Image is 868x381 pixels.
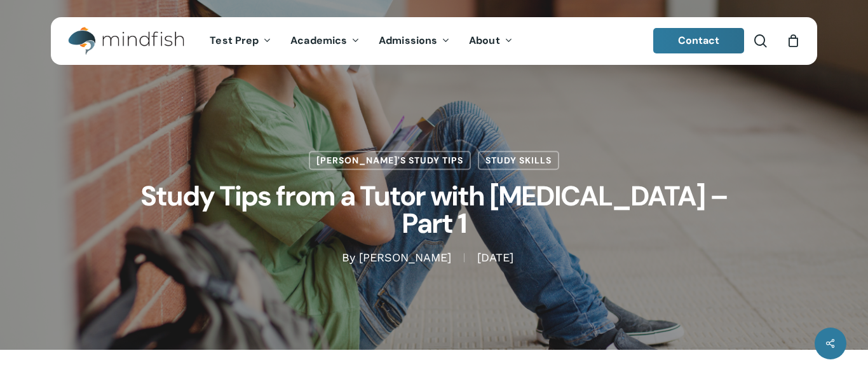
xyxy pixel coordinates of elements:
[342,254,355,263] span: By
[309,151,471,170] a: [PERSON_NAME]'s Study Tips
[200,17,522,65] nav: Main Menu
[200,36,281,46] a: Test Prep
[678,34,720,47] span: Contact
[290,34,347,47] span: Academics
[369,36,459,46] a: Admissions
[459,36,522,46] a: About
[653,28,745,53] a: Contact
[210,34,259,47] span: Test Prep
[379,34,437,47] span: Admissions
[281,36,369,46] a: Academics
[464,254,526,263] span: [DATE]
[478,151,559,170] a: Study Skills
[51,17,817,65] header: Main Menu
[116,170,752,250] h1: Study Tips from a Tutor with [MEDICAL_DATA] – Part 1
[469,34,500,47] span: About
[359,251,451,265] a: [PERSON_NAME]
